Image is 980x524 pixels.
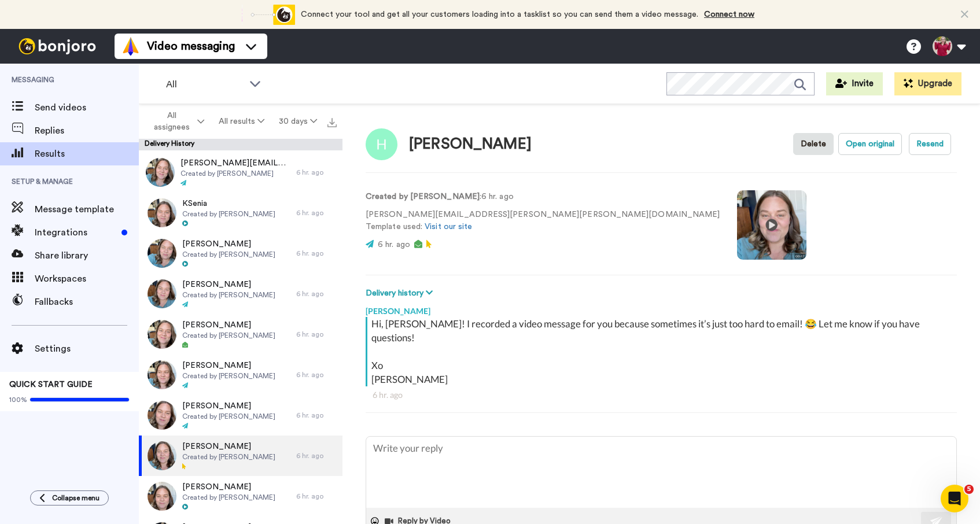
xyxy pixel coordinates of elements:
div: 6 hr. ago [296,249,337,258]
a: Visit our site [425,223,472,231]
img: 7721cb4f-e6a7-40f7-a4f7-6c2c97dd2a9a-thumb.jpg [146,158,175,187]
div: [PERSON_NAME] [366,300,957,317]
div: 6 hr. ago [296,330,337,339]
span: Created by [PERSON_NAME] [182,412,275,421]
span: Created by [PERSON_NAME] [182,371,275,381]
span: 6 hr. ago [378,241,410,249]
span: [PERSON_NAME] [182,400,275,412]
span: [PERSON_NAME] [182,238,275,250]
span: Created by [PERSON_NAME] [182,452,275,462]
a: [PERSON_NAME]Created by [PERSON_NAME]6 hr. ago [139,314,342,355]
span: [PERSON_NAME] [182,481,275,493]
span: Workspaces [35,272,139,286]
span: Created by [PERSON_NAME] [180,169,290,178]
div: 6 hr. ago [296,451,337,460]
a: Connect now [704,10,754,19]
p: [PERSON_NAME][EMAIL_ADDRESS][PERSON_NAME][PERSON_NAME][DOMAIN_NAME] Template used: [366,209,720,233]
span: QUICK START GUIDE [9,381,93,389]
span: KSenia [182,198,275,209]
div: 6 hr. ago [296,168,337,177]
div: 6 hr. ago [373,389,950,401]
span: All assignees [148,110,195,133]
img: export.svg [327,118,337,127]
span: Integrations [35,226,117,239]
strong: Created by [PERSON_NAME] [366,193,480,201]
span: [PERSON_NAME] [182,441,275,452]
div: 6 hr. ago [296,208,337,217]
span: [PERSON_NAME][EMAIL_ADDRESS][PERSON_NAME][DOMAIN_NAME] [180,157,290,169]
img: c9b17270-31c9-4e84-925b-bcf4ce9d95c7-thumb.jpg [148,360,176,389]
span: Connect your tool and get all your customers loading into a tasklist so you can send them a video... [301,10,698,19]
span: Fallbacks [35,295,139,309]
img: bj-logo-header-white.svg [14,38,101,54]
div: Delivery History [139,139,342,150]
div: 6 hr. ago [296,370,337,379]
span: Share library [35,249,139,263]
button: Collapse menu [30,490,109,505]
div: animation [231,5,295,25]
iframe: Intercom live chat [941,485,968,512]
button: All results [212,111,272,132]
a: [PERSON_NAME][EMAIL_ADDRESS][PERSON_NAME][DOMAIN_NAME]Created by [PERSON_NAME]6 hr. ago [139,152,342,193]
span: Video messaging [147,38,235,54]
div: [PERSON_NAME] [409,136,532,153]
img: 126c0c4e-8f03-479b-8080-4b687a7d3508-thumb.jpg [148,279,176,308]
span: Created by [PERSON_NAME] [182,209,275,219]
span: Created by [PERSON_NAME] [182,290,275,300]
span: Send videos [35,101,139,115]
span: Settings [35,342,139,356]
div: 6 hr. ago [296,289,337,298]
span: 100% [9,395,27,404]
a: [PERSON_NAME]Created by [PERSON_NAME]6 hr. ago [139,274,342,314]
button: All assignees [141,105,212,138]
span: Created by [PERSON_NAME] [182,250,275,259]
button: 30 days [271,111,324,132]
span: [PERSON_NAME] [182,360,275,371]
img: 18a544e3-2e57-4862-b49c-63c8215f2d75-thumb.jpg [148,320,176,349]
img: 97861bf2-020f-4fa4-881b-da3ae2b3bb14-thumb.jpg [148,239,176,268]
img: 8afc2408-2441-4f20-b466-376560a05034-thumb.jpg [148,401,176,430]
button: Invite [826,72,883,95]
img: 8c5654fe-c210-450c-a66d-ca48b5817790-thumb.jpg [148,441,176,470]
span: Created by [PERSON_NAME] [182,331,275,340]
div: 6 hr. ago [296,411,337,420]
span: [PERSON_NAME] [182,319,275,331]
img: 2d5cb0dc-df28-4fed-bca6-e18d05a08d95-thumb.jpg [148,482,176,511]
a: [PERSON_NAME]Created by [PERSON_NAME]6 hr. ago [139,355,342,395]
img: b4bc0743-abb0-4bd9-bb68-e04ba90323bb-thumb.jpg [148,198,176,227]
img: vm-color.svg [121,37,140,56]
span: Replies [35,124,139,138]
a: [PERSON_NAME]Created by [PERSON_NAME]6 hr. ago [139,395,342,436]
span: All [166,78,244,91]
span: Message template [35,202,139,216]
div: 6 hr. ago [296,492,337,501]
a: KSeniaCreated by [PERSON_NAME]6 hr. ago [139,193,342,233]
a: [PERSON_NAME]Created by [PERSON_NAME]6 hr. ago [139,233,342,274]
span: Results [35,147,139,161]
div: Hi, [PERSON_NAME]! I recorded a video message for you because sometimes it’s just too hard to ema... [371,317,954,386]
a: [PERSON_NAME]Created by [PERSON_NAME]6 hr. ago [139,476,342,516]
span: Created by [PERSON_NAME] [182,493,275,502]
span: Collapse menu [52,493,100,503]
button: Delivery history [366,287,436,300]
img: Image of Holly [366,128,397,160]
button: Upgrade [894,72,961,95]
span: 5 [964,485,974,494]
button: Export all results that match these filters now. [324,113,340,130]
a: [PERSON_NAME]Created by [PERSON_NAME]6 hr. ago [139,436,342,476]
button: Delete [793,133,834,155]
p: : 6 hr. ago [366,191,720,203]
button: Resend [909,133,951,155]
button: Open original [838,133,902,155]
span: [PERSON_NAME] [182,279,275,290]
